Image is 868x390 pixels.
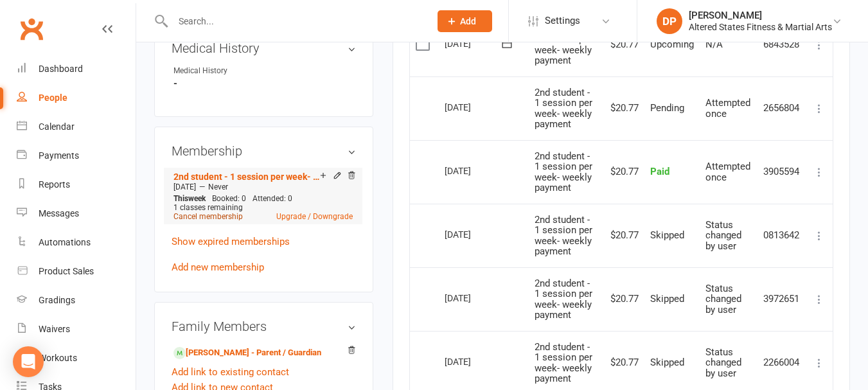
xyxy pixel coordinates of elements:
div: — [170,182,356,192]
div: Reports [39,179,70,190]
div: [DATE] [445,33,504,53]
a: Payments [17,141,136,170]
span: Add [460,16,476,26]
span: 2nd student - 1 session per week- weekly payment [535,214,592,258]
div: [PERSON_NAME] [689,10,832,21]
span: Status changed by user [705,283,741,315]
a: [PERSON_NAME] - Parent / Guardian [173,346,321,360]
div: [DATE] [445,288,504,308]
td: 6843528 [757,13,806,76]
div: People [39,93,67,103]
h3: Medical History [172,41,356,55]
a: Add new membership [172,261,264,273]
a: Clubworx [15,13,48,45]
a: Messages [17,199,136,228]
span: 2nd student - 1 session per week- weekly payment [535,23,592,67]
strong: - [173,78,356,89]
span: 2nd student - 1 session per week- weekly payment [535,150,592,194]
div: Gradings [39,295,75,305]
span: Attempted once [705,161,750,183]
div: Medical History [173,65,279,77]
div: [DATE] [445,224,504,244]
div: Messages [39,208,79,218]
div: Calendar [39,121,75,132]
div: Dashboard [39,64,83,74]
td: 3905594 [757,140,806,204]
div: [DATE] [445,161,504,181]
span: 2nd student - 1 session per week- weekly payment [535,341,592,385]
span: Status changed by user [705,219,741,252]
td: $20.77 [601,76,644,140]
div: week [170,194,209,203]
span: 1 classes remaining [173,203,243,212]
td: $20.77 [601,140,644,204]
a: Dashboard [17,55,136,84]
span: Skipped [650,293,684,305]
a: Cancel membership [173,212,243,221]
span: Status changed by user [705,346,741,379]
div: [DATE] [445,351,504,371]
span: Settings [545,6,580,35]
td: $20.77 [601,204,644,267]
a: 2nd student - 1 session per week- weekly payment [173,172,320,182]
span: 2nd student - 1 session per week- weekly payment [535,278,592,321]
td: 2656804 [757,76,806,140]
span: Paid [650,166,669,177]
div: Payments [39,150,79,161]
input: Search... [169,12,421,30]
a: Reports [17,170,136,199]
a: Automations [17,228,136,257]
div: Open Intercom Messenger [13,346,44,377]
div: Altered States Fitness & Martial Arts [689,21,832,33]
a: Upgrade / Downgrade [276,212,353,221]
a: Add link to existing contact [172,364,289,380]
span: Upcoming [650,39,694,50]
div: Automations [39,237,91,247]
span: This [173,194,188,203]
td: 3972651 [757,267,806,331]
span: N/A [705,39,723,50]
h3: Membership [172,144,356,158]
span: Attempted once [705,97,750,120]
div: [DATE] [445,97,504,117]
div: Waivers [39,324,70,334]
div: Product Sales [39,266,94,276]
td: $20.77 [601,267,644,331]
span: Booked: 0 [212,194,246,203]
span: Skipped [650,229,684,241]
span: Skipped [650,357,684,368]
a: Show expired memberships [172,236,290,247]
a: Workouts [17,344,136,373]
a: Product Sales [17,257,136,286]
span: Attended: 0 [252,194,292,203]
div: DP [657,8,682,34]
td: $20.77 [601,13,644,76]
h3: Family Members [172,319,356,333]
button: Add [438,10,492,32]
div: Workouts [39,353,77,363]
span: Pending [650,102,684,114]
span: 2nd student - 1 session per week- weekly payment [535,87,592,130]
span: [DATE] [173,182,196,191]
a: Gradings [17,286,136,315]
span: Never [208,182,228,191]
a: People [17,84,136,112]
td: 0813642 [757,204,806,267]
a: Waivers [17,315,136,344]
a: Calendar [17,112,136,141]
